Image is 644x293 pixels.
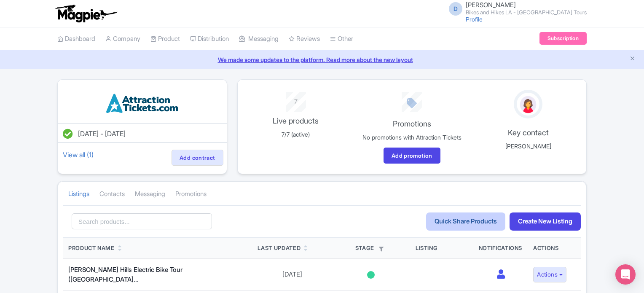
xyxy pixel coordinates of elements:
[466,16,483,23] a: Profile
[105,27,140,51] a: Company
[466,1,516,9] span: [PERSON_NAME]
[78,129,126,138] span: [DATE] - [DATE]
[449,2,462,16] span: D
[150,27,180,51] a: Product
[330,27,353,51] a: Other
[57,27,95,51] a: Dashboard
[172,150,223,166] a: Add contract
[359,133,465,142] p: No promotions with Attraction Tickets
[289,27,320,51] a: Reviews
[444,2,587,15] a: D [PERSON_NAME] Bikes and Hikes LA - [GEOGRAPHIC_DATA] Tours
[629,54,636,64] button: Close announcement
[5,55,639,64] a: We made some updates to the platform. Read more about the new layout
[518,94,538,115] img: avatar_key_member-9c1dde93af8b07d7383eb8b5fb890c87.png
[475,142,581,151] p: [PERSON_NAME]
[466,10,587,15] small: Bikes and Hikes LA - [GEOGRAPHIC_DATA] Tours
[426,212,505,231] a: Quick Share Products
[68,244,115,253] div: Product Name
[243,92,349,107] div: 7
[528,238,581,259] th: Actions
[411,238,474,259] th: Listing
[258,244,301,253] div: Last Updated
[384,148,440,164] a: Add promotion
[61,149,95,161] a: View all (1)
[337,244,405,253] div: Stage
[252,259,331,291] td: [DATE]
[99,183,125,206] a: Contacts
[359,118,465,129] p: Promotions
[190,27,229,51] a: Distribution
[475,127,581,138] p: Key contact
[175,183,207,206] a: Promotions
[379,247,384,251] i: Filter by stage
[510,212,581,231] a: Create New Listing
[68,183,89,206] a: Listings
[72,213,212,229] input: Search products...
[474,238,528,259] th: Notifications
[104,90,180,117] img: djutsvhc0q06yiitxyar.svg
[243,115,349,126] p: Live products
[539,32,587,45] a: Subscription
[53,4,118,23] img: logo-ab69f6fb50320c5b225c76a69d11143b.png
[239,27,279,51] a: Messaging
[533,267,566,282] button: Actions
[135,183,165,206] a: Messaging
[615,264,636,285] div: Open Intercom Messenger
[243,130,349,139] p: 7/7 (active)
[68,266,182,283] a: [PERSON_NAME] Hills Electric Bike Tour ([GEOGRAPHIC_DATA]...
